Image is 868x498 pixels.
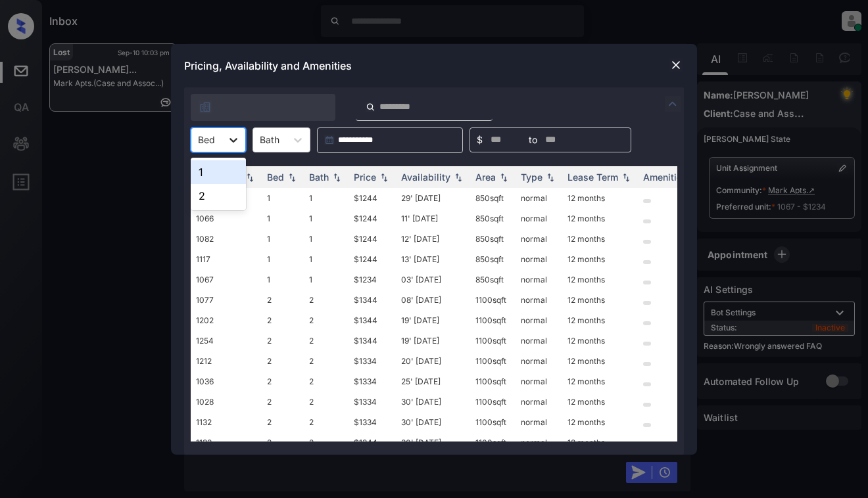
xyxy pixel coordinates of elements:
[304,249,349,269] td: 1
[262,392,304,412] td: 2
[377,172,391,181] img: sorting
[516,432,562,453] td: normal
[262,371,304,392] td: 2
[349,208,396,229] td: $1244
[562,371,638,392] td: 12 months
[516,371,562,392] td: normal
[567,171,618,183] div: Lease Term
[516,330,562,351] td: normal
[304,412,349,432] td: 2
[396,249,470,269] td: 13' [DATE]
[262,229,304,249] td: 1
[267,171,284,183] div: Bed
[354,171,376,183] div: Price
[191,330,262,351] td: 1254
[470,371,516,392] td: 1100 sqft
[470,249,516,269] td: 850 sqft
[262,310,304,330] td: 2
[562,392,638,412] td: 12 months
[304,188,349,208] td: 1
[562,249,638,269] td: 12 months
[396,290,470,310] td: 08' [DATE]
[452,172,465,181] img: sorting
[516,351,562,371] td: normal
[285,172,299,181] img: sorting
[349,432,396,453] td: $1344
[562,229,638,249] td: 12 months
[516,188,562,208] td: normal
[304,330,349,351] td: 2
[304,290,349,310] td: 2
[477,133,483,147] span: $
[304,229,349,249] td: 1
[475,171,496,183] div: Area
[470,188,516,208] td: 850 sqft
[516,412,562,432] td: normal
[349,310,396,330] td: $1344
[191,392,262,412] td: 1028
[171,44,697,87] div: Pricing, Availability and Amenities
[191,208,262,229] td: 1066
[396,188,470,208] td: 29' [DATE]
[562,269,638,290] td: 12 months
[191,249,262,269] td: 1117
[562,208,638,229] td: 12 months
[516,249,562,269] td: normal
[191,229,262,249] td: 1082
[470,412,516,432] td: 1100 sqft
[262,290,304,310] td: 2
[665,96,681,112] img: icon-zuma
[309,171,329,183] div: Bath
[191,351,262,371] td: 1212
[470,208,516,229] td: 850 sqft
[262,412,304,432] td: 2
[562,188,638,208] td: 12 months
[396,208,470,229] td: 11' [DATE]
[349,188,396,208] td: $1244
[262,351,304,371] td: 2
[262,208,304,229] td: 1
[516,208,562,229] td: normal
[262,188,304,208] td: 1
[304,269,349,290] td: 1
[470,351,516,371] td: 1100 sqft
[191,432,262,453] td: 1133
[349,249,396,269] td: $1244
[396,412,470,432] td: 30' [DATE]
[349,290,396,310] td: $1344
[262,432,304,453] td: 2
[191,160,246,184] div: 1
[349,269,396,290] td: $1234
[516,392,562,412] td: normal
[396,269,470,290] td: 03' [DATE]
[304,392,349,412] td: 2
[470,392,516,412] td: 1100 sqft
[516,290,562,310] td: normal
[262,249,304,269] td: 1
[497,172,510,181] img: sorting
[262,330,304,351] td: 2
[304,310,349,330] td: 2
[470,330,516,351] td: 1100 sqft
[199,101,212,114] img: icon-zuma
[562,412,638,432] td: 12 months
[619,172,633,181] img: sorting
[191,269,262,290] td: 1067
[521,171,542,183] div: Type
[396,351,470,371] td: 20' [DATE]
[191,184,246,208] div: 2
[396,310,470,330] td: 19' [DATE]
[349,371,396,392] td: $1334
[191,310,262,330] td: 1202
[349,229,396,249] td: $1244
[544,172,557,181] img: sorting
[191,412,262,432] td: 1132
[304,351,349,371] td: 2
[516,229,562,249] td: normal
[304,208,349,229] td: 1
[643,171,687,183] div: Amenities
[366,101,375,113] img: icon-zuma
[191,371,262,392] td: 1036
[396,392,470,412] td: 30' [DATE]
[529,133,537,147] span: to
